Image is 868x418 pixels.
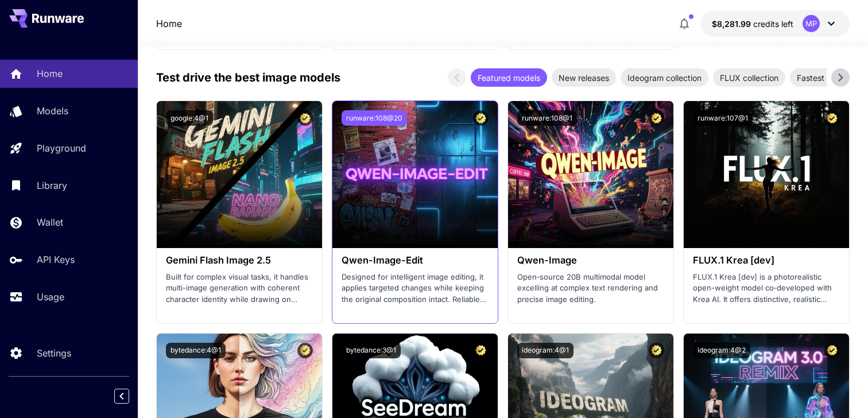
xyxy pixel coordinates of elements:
span: credits left [753,19,793,29]
img: alt [684,101,849,248]
button: ideogram:4@1 [517,343,573,358]
span: New releases [552,72,616,84]
p: FLUX.1 Krea [dev] is a photorealistic open-weight model co‑developed with Krea AI. It offers dist... [693,272,840,305]
span: $8,281.99 [712,19,753,29]
button: runware:107@1 [693,110,753,126]
button: Collapse sidebar [114,389,129,404]
p: Home [37,67,63,80]
button: bytedance:3@1 [342,343,401,358]
button: Certified Model – Vetted for best performance and includes a commercial license. [824,110,840,126]
img: alt [157,101,322,248]
h3: FLUX.1 Krea [dev] [693,255,840,266]
img: alt [332,101,498,248]
button: $8,281.99159MP [700,10,850,37]
p: Playground [37,141,86,155]
div: $8,281.99159 [712,18,793,30]
p: Usage [37,290,64,304]
p: Wallet [37,215,63,229]
h3: Gemini Flash Image 2.5 [166,255,313,266]
a: Home [156,17,182,30]
div: Featured models [471,68,547,87]
button: runware:108@20 [342,110,407,126]
div: MP [803,15,820,32]
button: ideogram:4@2 [693,343,750,358]
button: Certified Model – Vetted for best performance and includes a commercial license. [297,343,313,358]
span: Fastest models [790,72,861,84]
div: Ideogram collection [621,68,708,87]
button: Certified Model – Vetted for best performance and includes a commercial license. [473,343,489,358]
button: Certified Model – Vetted for best performance and includes a commercial license. [824,343,840,358]
button: runware:108@1 [517,110,577,126]
h3: Qwen-Image-Edit [342,255,489,266]
div: New releases [552,68,616,87]
p: Designed for intelligent image editing, it applies targeted changes while keeping the original co... [342,272,489,305]
span: FLUX collection [713,72,785,84]
button: bytedance:4@1 [166,343,226,358]
p: Library [37,179,67,192]
button: Certified Model – Vetted for best performance and includes a commercial license. [649,343,664,358]
button: Certified Model – Vetted for best performance and includes a commercial license. [297,110,313,126]
p: Open‑source 20B multimodal model excelling at complex text rendering and precise image editing. [517,272,664,305]
button: Certified Model – Vetted for best performance and includes a commercial license. [649,110,664,126]
nav: breadcrumb [156,17,182,30]
span: Featured models [471,72,547,84]
p: Models [37,104,68,118]
h3: Qwen-Image [517,255,664,266]
div: FLUX collection [713,68,785,87]
div: Fastest models [790,68,861,87]
button: Certified Model – Vetted for best performance and includes a commercial license. [473,110,489,126]
span: Ideogram collection [621,72,708,84]
div: Collapse sidebar [123,386,138,407]
p: Settings [37,346,71,360]
p: Built for complex visual tasks, it handles multi-image generation with coherent character identit... [166,272,313,305]
p: Test drive the best image models [156,69,340,86]
p: API Keys [37,253,75,266]
img: alt [508,101,673,248]
button: google:4@1 [166,110,213,126]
